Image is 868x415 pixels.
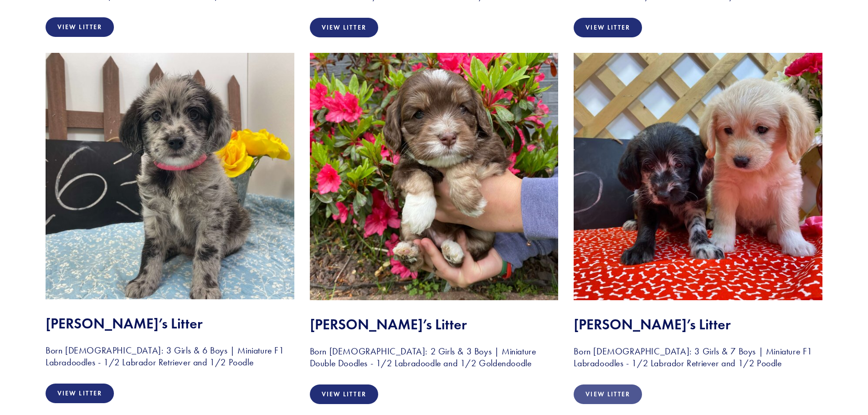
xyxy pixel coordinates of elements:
a: View Litter [574,18,642,37]
h2: [PERSON_NAME]’s Litter [46,315,294,332]
img: Mozzarella 23.jpg [574,53,822,300]
a: View Litter [46,384,114,403]
h3: Born [DEMOGRAPHIC_DATA]: 3 Girls & 7 Boys | Miniature F1 Labradoodles - 1/2 Labrador Retriever an... [574,345,822,369]
h3: Born [DEMOGRAPHIC_DATA]: 2 Girls & 3 Boys | Miniature Double Doodles - 1/2 Labradoodle and 1/2 Go... [310,345,559,369]
img: Harley 4.jpg [310,53,559,300]
a: View Litter [46,17,114,37]
a: View Litter [310,384,378,404]
a: View Litter [310,18,378,37]
h2: [PERSON_NAME]’s Litter [310,316,559,333]
h2: [PERSON_NAME]’s Litter [574,316,822,333]
a: View Litter [574,384,642,404]
h3: Born [DEMOGRAPHIC_DATA]: 3 Girls & 6 Boys | Miniature F1 Labradoodles - 1/2 Labrador Retriever an... [46,344,294,368]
